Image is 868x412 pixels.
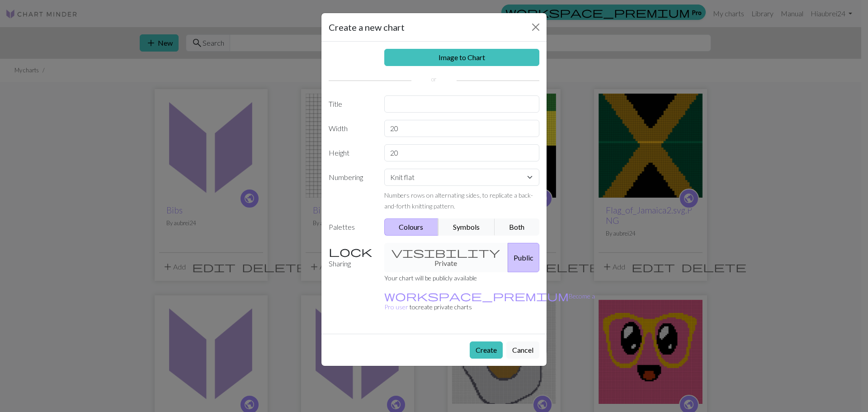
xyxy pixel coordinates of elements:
[508,243,539,272] button: Public
[384,49,540,66] a: Image to Chart
[506,341,539,359] button: Cancel
[384,289,569,302] span: workspace_premium
[323,169,379,211] label: Numbering
[384,292,595,311] a: Become a Pro user
[384,218,439,236] button: Colours
[384,292,595,311] small: to create private charts
[323,95,379,113] label: Title
[323,120,379,137] label: Width
[528,20,543,34] button: Close
[323,218,379,236] label: Palettes
[323,144,379,161] label: Height
[384,191,533,210] small: Numbers rows on alternating sides, to replicate a back-and-forth knitting pattern.
[384,274,477,282] small: Your chart will be publicly available
[470,341,503,359] button: Create
[323,243,379,272] label: Sharing
[438,218,495,236] button: Symbols
[329,20,405,34] h5: Create a new chart
[495,218,540,236] button: Both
